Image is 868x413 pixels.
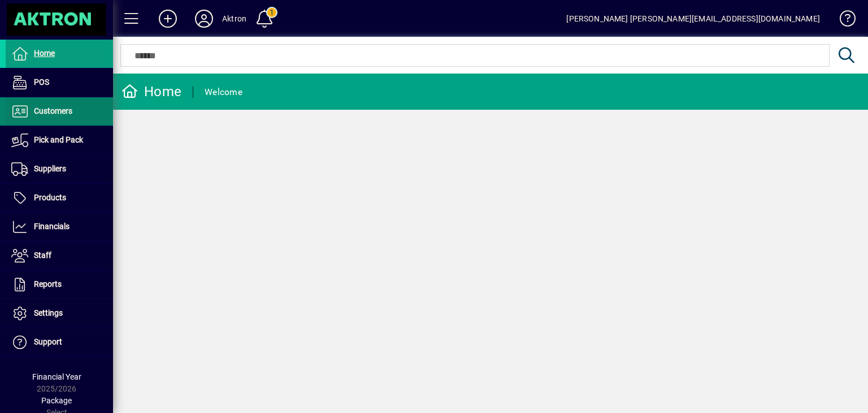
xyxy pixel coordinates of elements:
[6,184,113,212] a: Products
[186,8,222,29] button: Profile
[6,126,113,154] a: Pick and Pack
[34,279,62,289] span: Reports
[34,49,55,58] span: Home
[34,135,83,144] span: Pick and Pack
[6,97,113,126] a: Customers
[121,83,181,101] div: Home
[6,270,113,299] a: Reports
[6,155,113,183] a: Suppliers
[205,83,242,101] div: Welcome
[32,372,81,381] span: Financial Year
[6,213,113,241] a: Financials
[6,299,113,328] a: Settings
[34,337,62,346] span: Support
[6,68,113,97] a: POS
[6,328,113,356] a: Support
[831,2,854,39] a: Knowledge Base
[41,396,72,405] span: Package
[222,10,246,28] div: Aktron
[34,78,49,87] span: POS
[34,222,70,231] span: Financials
[34,193,66,202] span: Products
[34,106,72,115] span: Customers
[150,8,186,29] button: Add
[566,10,820,28] div: [PERSON_NAME] [PERSON_NAME][EMAIL_ADDRESS][DOMAIN_NAME]
[34,251,51,260] span: Staff
[34,308,63,317] span: Settings
[34,164,66,173] span: Suppliers
[6,242,113,270] a: Staff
